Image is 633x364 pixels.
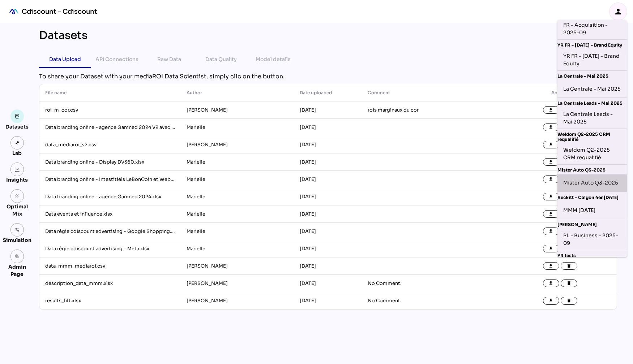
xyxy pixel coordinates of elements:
td: [DATE] [294,275,362,292]
i: file_download [549,194,554,199]
i: delete [566,298,572,303]
td: data_mediaroi_v2.csv [39,136,181,153]
td: Marielle [181,240,294,257]
td: roi_m_cor.csv [39,101,181,119]
td: [PERSON_NAME] [181,292,294,309]
i: file_download [549,212,554,217]
div: Weldom Q2-2025 CRM requalifié [557,129,627,144]
th: Comment [362,84,503,101]
div: YR tests [557,250,627,260]
div: Lab [9,149,25,157]
div: [PERSON_NAME] [557,219,627,229]
div: PL - Business - 2025-09 [563,232,621,247]
td: [DATE] [294,257,362,275]
td: [PERSON_NAME] [181,136,294,153]
i: file_download [549,246,554,251]
div: YR FR - [DATE] - Brand Equity [563,52,621,68]
td: description_data_mmm.xlsx [39,275,181,292]
td: Marielle [181,188,294,205]
td: Marielle [181,223,294,240]
td: Marielle [181,171,294,188]
td: [DATE] [294,223,362,240]
td: Data branding online - agence Gamned 2024 V2 avec DOOH.xlsx [39,119,181,136]
div: MMM [DATE] [563,204,621,216]
td: rois marginaux du cor [362,101,503,119]
div: Optimal Mix [3,203,31,217]
td: Data branding online - Intestitiels LeBonCoin et Webedia.xlsx [39,171,181,188]
img: lab.svg [15,140,20,146]
div: To share your Dataset with your mediaROI Data Scientist, simply clic on the button. [39,72,617,81]
div: La Centrale Leads - Mai 2025 [557,98,627,107]
div: Simulation [3,237,31,244]
i: file_download [549,160,554,165]
td: [PERSON_NAME] [181,257,294,275]
td: [DATE] [294,188,362,205]
td: [DATE] [294,171,362,188]
div: Reckitt - Calgon 4en[DATE] [557,192,627,201]
i: file_download [549,177,554,182]
img: graph.svg [15,167,20,172]
td: Data branding online - agence Gamned 2024.xlsx [39,188,181,205]
i: file_download [549,298,554,303]
i: grain [15,194,20,199]
td: [DATE] [294,153,362,171]
div: La Centrale Leads - Mai 2025 [563,110,621,126]
td: Marielle [181,119,294,136]
td: [PERSON_NAME] [181,101,294,119]
td: Data régie cdiscount advertising - Meta.xlsx [39,240,181,257]
th: Date uploaded [294,84,362,101]
td: [PERSON_NAME] [181,275,294,292]
img: settings.svg [15,227,20,233]
td: Data régie cdiscount advertising - Google Shopping.xlsx [39,223,181,240]
div: Datasets [39,29,87,42]
div: Model details [256,55,291,64]
div: Data Quality [206,55,237,64]
div: Raw Data [157,55,181,64]
i: file_download [549,108,554,113]
div: La Centrale - Mai 2025 [557,71,627,80]
td: [DATE] [294,240,362,257]
th: File name [39,84,181,101]
th: Author [181,84,294,101]
i: file_download [549,281,554,286]
td: Marielle [181,205,294,223]
td: results_lift.xlsx [39,292,181,309]
td: [DATE] [294,119,362,136]
div: mediaROI [6,4,22,19]
div: Admin Page [3,263,31,278]
div: API Connections [96,55,139,64]
i: file_download [549,125,554,130]
i: delete [566,264,572,269]
div: La Centrale - Mai 2025 [563,83,621,95]
td: data_mmm_mediaroi.csv [39,257,181,275]
i: file_download [549,264,554,269]
i: person [614,7,623,16]
td: [DATE] [294,101,362,119]
th: Actions [504,84,617,101]
i: admin_panel_settings [15,254,20,259]
div: YR FR - [DATE] - Brand Equity [557,40,627,49]
td: Data branding online - Display DV360.xlsx [39,153,181,171]
div: Weldom Q2-2025 CRM requalifié [563,146,621,161]
div: Data Upload [49,55,81,64]
td: No Comment. [362,275,503,292]
div: Insights [7,176,28,183]
div: Mister Auto Q3-2025 [563,177,621,189]
div: FR - Acquisition - 2025-09 [563,21,621,36]
td: Marielle [181,153,294,171]
img: data.svg [15,114,20,119]
div: Cdiscount - Cdiscount [22,7,97,16]
div: Mister Auto Q3-2025 [557,165,627,174]
td: [DATE] [294,292,362,309]
td: [DATE] [294,136,362,153]
i: delete [566,281,572,286]
i: file_download [549,142,554,147]
td: No Comment. [362,292,503,309]
td: Data events et influence.xlsx [39,205,181,223]
div: Datasets [6,123,29,130]
td: [DATE] [294,205,362,223]
i: file_download [549,229,554,234]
